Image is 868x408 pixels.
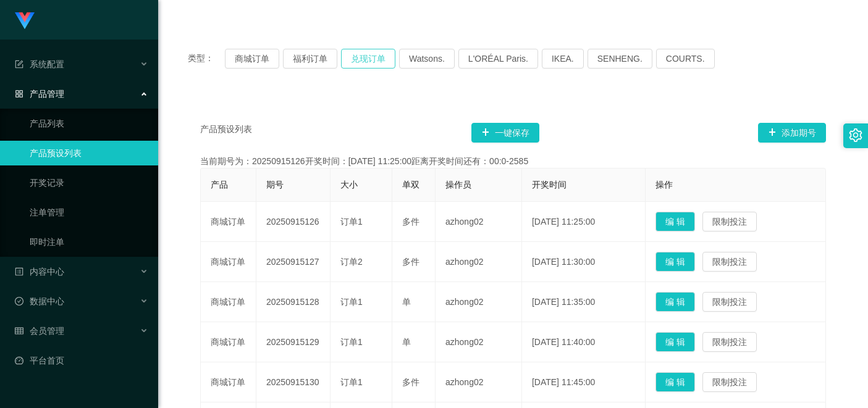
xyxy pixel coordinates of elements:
span: 系统配置 [15,59,64,69]
span: 产品管理 [15,89,64,99]
button: 商城订单 [225,49,279,69]
button: 编 辑 [655,212,695,231]
span: 订单1 [340,217,363,227]
a: 开奖记录 [30,170,148,195]
td: 20250915127 [256,242,331,282]
td: azhong02 [436,322,522,362]
span: 类型： [188,49,225,69]
button: 编 辑 [655,292,695,312]
span: 订单1 [340,377,363,387]
button: 限制投注 [702,332,757,352]
button: 兑现订单 [341,49,395,69]
td: azhong02 [436,202,522,242]
i: 图标: table [15,327,23,335]
span: 订单2 [340,257,363,267]
span: 开奖时间 [532,180,567,189]
td: 20250915128 [256,282,331,322]
i: 图标: form [15,60,23,69]
button: 福利订单 [283,49,337,69]
span: 操作 [655,180,673,189]
button: 编 辑 [655,332,695,352]
td: 商城订单 [201,282,256,322]
button: COURTS. [656,49,715,69]
button: IKEA. [542,49,584,69]
span: 产品预设列表 [200,123,252,143]
span: 产品 [211,180,228,189]
span: 订单1 [340,297,363,307]
div: 当前期号为：20250915126开奖时间：[DATE] 11:25:00距离开奖时间还有：00:0-2585 [200,155,826,168]
td: 20250915129 [256,322,331,362]
a: 产品预设列表 [30,141,148,165]
td: 商城订单 [201,362,256,402]
td: 商城订单 [201,242,256,282]
i: 图标: appstore-o [15,90,23,98]
img: logo.9652507e.png [15,12,35,30]
span: 期号 [266,180,284,189]
td: 商城订单 [201,202,256,242]
a: 即时注单 [30,230,148,254]
td: azhong02 [436,362,522,402]
i: 图标: setting [849,128,862,142]
td: [DATE] 11:40:00 [522,322,646,362]
button: 图标: plus添加期号 [758,123,826,143]
span: 单 [402,297,411,307]
td: [DATE] 11:45:00 [522,362,646,402]
button: SENHENG. [588,49,652,69]
button: 编 辑 [655,252,695,272]
button: 编 辑 [655,372,695,392]
span: 数据中心 [15,296,64,306]
span: 多件 [402,217,419,227]
td: 20250915130 [256,362,331,402]
span: 单双 [402,180,419,189]
button: 限制投注 [702,372,757,392]
button: 限制投注 [702,212,757,231]
button: Watsons. [399,49,455,69]
a: 图标: dashboard平台首页 [15,348,148,373]
td: [DATE] 11:30:00 [522,242,646,282]
button: 限制投注 [702,252,757,272]
span: 订单1 [340,337,363,347]
span: 大小 [340,180,358,189]
td: [DATE] 11:35:00 [522,282,646,322]
a: 产品列表 [30,111,148,136]
span: 操作员 [445,180,471,189]
td: [DATE] 11:25:00 [522,202,646,242]
i: 图标: profile [15,267,23,276]
span: 内容中心 [15,267,64,277]
a: 注单管理 [30,200,148,225]
button: 图标: plus一键保存 [471,123,539,143]
span: 会员管理 [15,326,64,336]
span: 多件 [402,377,419,387]
button: 限制投注 [702,292,757,312]
td: azhong02 [436,282,522,322]
span: 单 [402,337,411,347]
i: 图标: check-circle-o [15,297,23,306]
td: 20250915126 [256,202,331,242]
td: azhong02 [436,242,522,282]
td: 商城订单 [201,322,256,362]
button: L'ORÉAL Paris. [458,49,538,69]
span: 多件 [402,257,419,267]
